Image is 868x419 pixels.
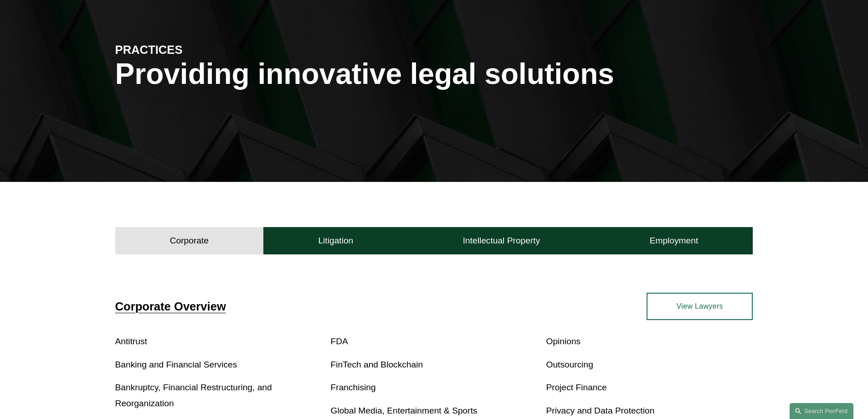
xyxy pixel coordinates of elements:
[546,406,654,415] a: Privacy and Data Protection
[115,42,275,57] h4: PRACTICES
[546,360,593,369] a: Outsourcing
[463,235,540,246] h4: Intellectual Property
[650,235,699,246] h4: Employment
[170,235,209,246] h4: Corporate
[331,406,478,415] a: Global Media, Entertainment & Sports
[546,383,606,392] a: Project Finance
[331,336,348,346] a: FDA
[546,336,580,346] a: Opinions
[331,383,376,392] a: Franchising
[790,403,853,419] a: Search this site
[115,336,147,346] a: Antitrust
[647,293,753,320] a: View Lawyers
[115,383,272,408] a: Bankruptcy, Financial Restructuring, and Reorganization
[115,300,226,313] a: Corporate Overview
[115,57,753,91] h1: Providing innovative legal solutions
[331,360,423,369] a: FinTech and Blockchain
[318,235,353,246] h4: Litigation
[115,360,237,369] a: Banking and Financial Services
